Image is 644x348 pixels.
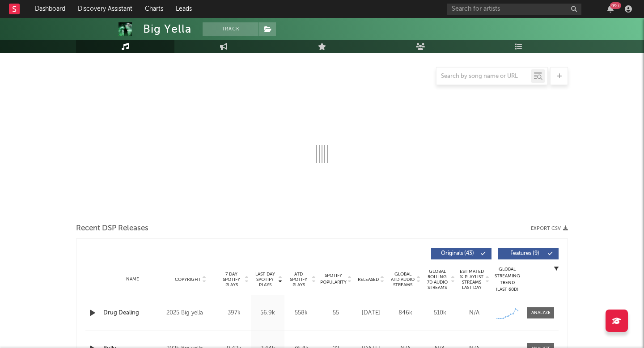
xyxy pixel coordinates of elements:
div: 56.9k [253,309,282,318]
div: 55 [320,309,352,318]
div: 558k [287,309,316,318]
span: Global Rolling 7D Audio Streams [425,269,449,290]
div: 510k [425,309,455,318]
input: Search for artists [447,4,581,15]
button: Features(9) [498,248,559,259]
span: Global ATD Audio Streams [390,272,415,288]
div: Name [103,276,162,283]
span: Copyright [175,277,201,282]
span: Spotify Popularity [320,272,347,286]
div: 846k [390,309,420,318]
div: [DATE] [356,309,386,318]
span: Released [358,277,379,282]
a: Drug Dealing [103,309,162,318]
input: Search by song name or URL [436,73,531,80]
span: 7 Day Spotify Plays [220,272,243,288]
button: Track [203,22,258,36]
span: Recent DSP Releases [76,223,148,234]
span: Last Day Spotify Plays [253,272,277,288]
div: Big Yella [143,22,191,36]
span: ATD Spotify Plays [287,272,310,288]
button: Originals(43) [431,248,491,259]
button: 99+ [607,5,614,13]
div: N/A [459,309,489,318]
div: Global Streaming Trend (Last 60D) [494,266,521,293]
div: 99 + [610,2,621,9]
div: 2025 Big yella [166,308,215,318]
div: 397k [220,309,249,318]
span: Features ( 9 ) [504,251,545,256]
button: Export CSV [531,226,568,231]
span: Originals ( 43 ) [437,251,478,256]
span: Estimated % Playlist Streams Last Day [459,269,484,290]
